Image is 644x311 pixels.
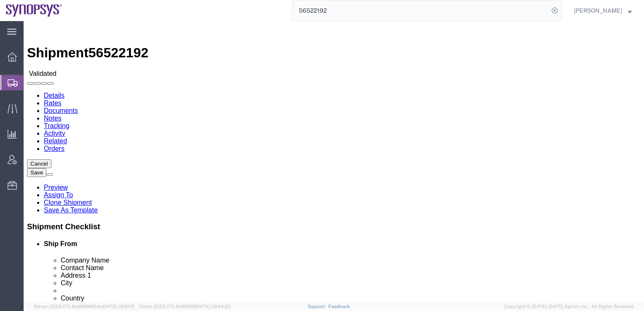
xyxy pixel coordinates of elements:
[308,304,329,309] a: Support
[195,304,231,309] span: [DATE] 08:44:20
[504,303,634,310] span: Copyright © [DATE]-[DATE] Agistix Inc., All Rights Reserved
[34,304,135,309] span: Server: 2025.17.0-16a969492de
[24,21,644,302] iframe: FS Legacy Container
[102,304,135,309] span: [DATE] 09:51:12
[6,4,62,17] img: logo
[292,0,549,21] input: Search for shipment number, reference number
[139,304,231,309] span: Client: 2025.17.0-5dd568f
[328,304,350,309] a: Feedback
[574,6,622,15] span: Susan Sun
[574,5,632,16] button: [PERSON_NAME]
